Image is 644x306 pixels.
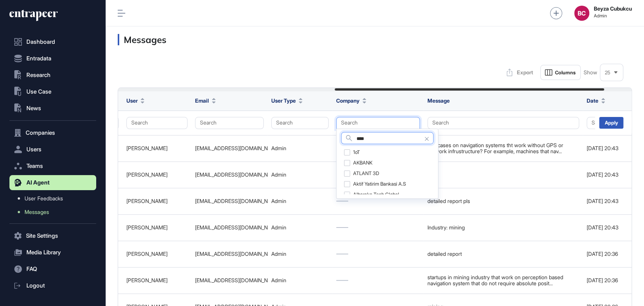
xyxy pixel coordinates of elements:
[503,65,537,80] button: Export
[26,130,55,136] span: Companies
[195,97,216,105] button: Email
[26,266,37,272] span: FAQ
[9,245,96,260] button: Media Library
[9,84,96,99] button: Use Case
[195,117,264,129] button: Search
[271,145,329,151] div: Admin
[9,158,96,174] button: Teams
[195,97,209,105] span: Email
[427,225,579,231] div: Industry: mining
[9,51,96,66] button: Entradata
[271,117,329,129] button: Search
[25,209,49,215] span: Messages
[9,68,96,83] button: Research
[427,117,579,129] button: Search
[605,70,610,75] span: 25
[126,277,168,283] a: [PERSON_NAME]
[126,145,168,151] a: [PERSON_NAME]
[271,198,329,204] div: Admin
[9,261,96,277] button: FAQ
[271,277,329,283] div: Admin
[555,70,576,75] span: Columns
[587,172,644,178] div: [DATE] 20:43
[9,278,96,293] a: Logout
[126,117,188,129] button: Search
[26,146,41,152] span: Users
[427,172,579,178] div: yes
[9,228,96,243] button: Site Settings
[336,97,360,105] span: Company
[271,225,329,231] div: Admin
[26,233,58,239] span: Site Settings
[9,142,96,157] button: Users
[427,142,579,155] div: use cases on navigation systems tht work without GPS or network infrustructure? For example, mach...
[427,198,579,204] div: detailed report pls
[594,6,632,12] strong: Beyza Cubukcu
[427,274,579,287] div: startups in mining industry that work on perception based navigation system that do not require a...
[26,249,61,255] span: Media Library
[587,277,644,283] div: [DATE] 20:36
[427,251,579,257] div: detailed report
[126,198,168,204] a: [PERSON_NAME]
[584,69,597,75] span: Show
[271,251,329,257] div: Admin
[26,72,51,78] span: Research
[126,251,168,257] a: [PERSON_NAME]
[126,171,168,178] a: [PERSON_NAME]
[26,163,43,169] span: Teams
[26,283,45,289] span: Logout
[126,97,144,105] button: User
[336,97,366,105] button: Company
[587,198,644,204] div: [DATE] 20:43
[9,101,96,116] button: News
[118,34,632,45] h3: Messages
[594,13,632,18] span: Admin
[13,192,96,205] a: User Feedbacks
[9,34,96,49] a: Dashboard
[26,39,55,45] span: Dashboard
[195,277,264,283] div: [EMAIL_ADDRESS][DOMAIN_NAME]
[13,205,96,219] a: Messages
[195,198,264,204] div: [EMAIL_ADDRESS][DOMAIN_NAME]
[574,6,589,21] button: BC
[427,97,450,104] span: Message
[26,55,51,62] span: Entradata
[195,225,264,231] div: [EMAIL_ADDRESS][DOMAIN_NAME]
[126,224,168,231] a: [PERSON_NAME]
[26,105,41,111] span: News
[271,97,303,105] button: User Type
[336,117,420,129] button: Search
[271,172,329,178] div: Admin
[587,145,644,151] div: [DATE] 20:43
[9,175,96,190] button: AI Agent
[587,97,605,105] button: Date
[9,125,96,140] button: Companies
[26,89,51,95] span: Use Case
[271,97,296,105] span: User Type
[26,180,50,186] span: AI Agent
[587,97,598,105] span: Date
[587,251,644,257] div: [DATE] 20:36
[195,251,264,257] div: [EMAIL_ADDRESS][DOMAIN_NAME]
[195,145,264,151] div: [EMAIL_ADDRESS][DOMAIN_NAME]
[195,172,264,178] div: [EMAIL_ADDRESS][DOMAIN_NAME]
[126,97,138,105] span: User
[587,225,644,231] div: [DATE] 20:43
[25,195,63,201] span: User Feedbacks
[540,65,581,80] button: Columns
[587,117,644,129] button: Search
